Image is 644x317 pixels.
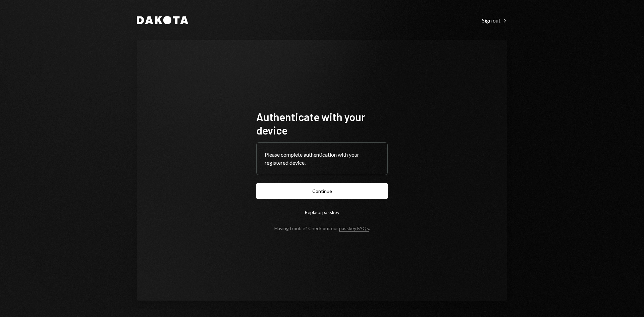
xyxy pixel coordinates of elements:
[256,110,388,137] h1: Authenticate with your device
[274,225,370,231] div: Having trouble? Check out our .
[482,16,507,24] a: Sign out
[256,204,388,220] button: Replace passkey
[256,183,388,199] button: Continue
[265,151,379,167] div: Please complete authentication with your registered device.
[339,225,369,232] a: passkey FAQs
